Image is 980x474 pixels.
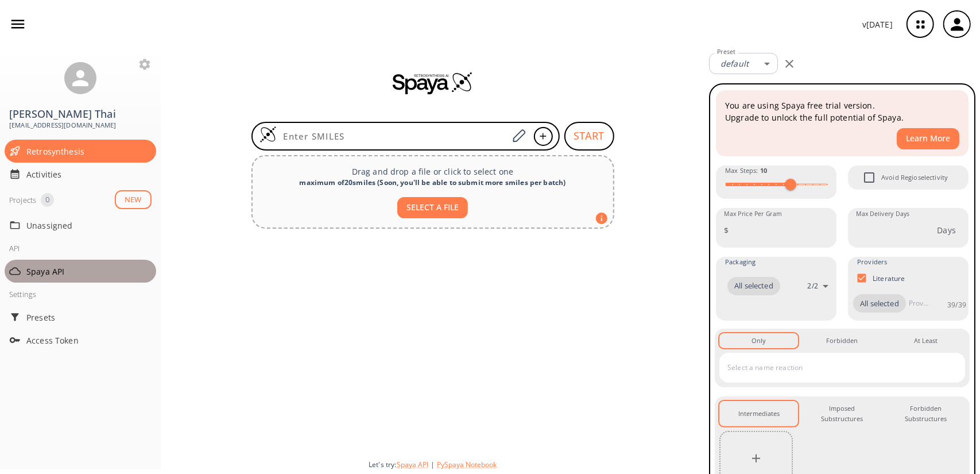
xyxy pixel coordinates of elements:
div: Let's try: [369,460,700,469]
div: Imposed Substructures [812,403,872,425]
button: NEW [115,190,152,209]
div: Intermediates [738,409,780,419]
button: Intermediates [719,401,798,427]
label: Max Price Per Gram [724,210,782,218]
div: Projects [9,193,36,207]
input: Enter SMILES [277,130,509,142]
button: Forbidden [803,333,881,348]
div: Activities [5,163,156,186]
div: Retrosynthesis [5,140,156,163]
input: Provider name [906,294,931,313]
div: Forbidden [826,336,858,346]
img: Spaya logo [393,71,473,94]
p: Literature [873,273,905,283]
div: Unassigned [5,214,156,237]
span: Access Token [26,334,152,346]
button: Imposed Substructures [803,401,881,427]
span: Retrosynthesis [26,145,152,157]
button: PySpaya Notebook [437,460,497,469]
button: SELECT A FILE [397,197,468,218]
span: All selected [727,280,780,292]
span: All selected [853,298,906,310]
div: maximum of 20 smiles ( Soon, you'll be able to submit more smiles per batch ) [262,178,604,188]
span: Activities [26,168,152,180]
button: Learn More [897,128,959,149]
span: Avoid Regioselectivity [857,165,881,190]
button: Only [719,333,798,348]
p: 39 / 39 [947,300,966,310]
span: Unassigned [26,219,152,232]
div: Presets [5,306,156,329]
label: Preset [717,48,735,56]
label: Max Delivery Days [856,210,909,218]
span: [EMAIL_ADDRESS][DOMAIN_NAME] [9,120,152,130]
p: v [DATE] [862,18,893,30]
p: 2 / 2 [808,281,818,291]
div: Spaya API [5,260,156,283]
em: default [721,58,749,69]
div: Only [752,336,766,346]
strong: 10 [760,166,767,175]
div: At Least [914,336,938,346]
div: Forbidden Substructures [896,403,956,425]
span: Presets [26,311,152,323]
span: 0 [41,194,54,206]
span: Packaging [725,257,756,267]
span: Max Steps : [725,165,767,176]
button: Spaya API [397,460,428,469]
p: Drag and drop a file or click to select one [262,165,604,178]
span: Spaya API [26,265,152,278]
span: Avoid Regioselectivity [881,172,948,183]
div: Access Token [5,329,156,352]
p: $ [724,224,729,236]
span: | [428,460,437,469]
p: Days [937,224,956,236]
span: Providers [857,257,887,267]
p: You are using Spaya free trial version. Upgrade to unlock the full potential of Spaya. [725,99,959,124]
button: Forbidden Substructures [886,401,965,427]
img: Logo Spaya [259,126,277,143]
input: Select a name reaction [725,359,943,377]
button: At Least [886,333,965,348]
button: START [564,122,614,151]
h3: [PERSON_NAME] Thai [9,108,152,120]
